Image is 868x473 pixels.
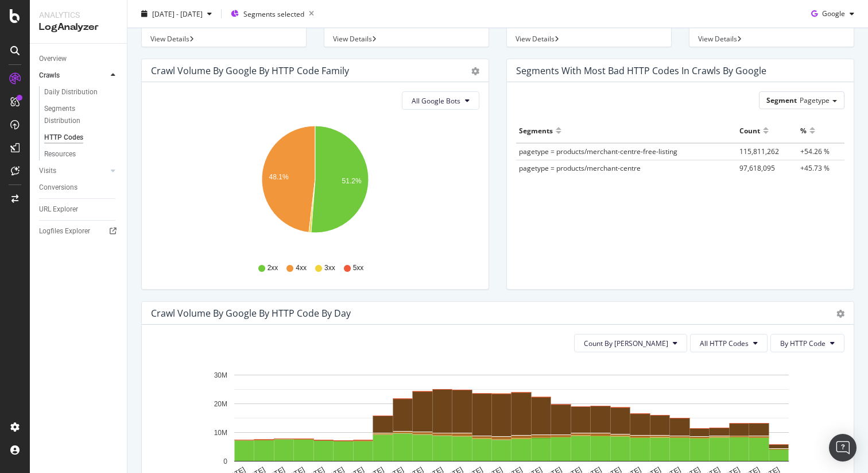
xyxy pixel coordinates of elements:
div: LogAnalyzer [39,21,118,34]
div: Segments [519,121,553,140]
button: By HTTP Code [770,334,844,352]
div: HTTP Codes [44,132,83,144]
svg: A chart. [151,119,479,252]
text: 20M [214,400,227,408]
div: Visits [39,165,56,177]
div: Count [739,121,760,140]
span: 3xx [324,263,335,273]
button: Count By [PERSON_NAME] [574,334,687,352]
span: View Details [698,34,737,44]
text: 30M [214,371,227,379]
a: Segments Distribution [44,103,119,127]
text: 48.1% [269,174,289,182]
span: Count By Day [584,339,668,348]
a: HTTP Codes [44,132,119,144]
span: 5xx [353,263,364,273]
span: 97,618,095 [739,163,775,173]
div: Segments with most bad HTTP codes in Crawls by google [516,65,766,76]
a: Daily Distribution [44,86,119,98]
div: % [800,121,807,140]
span: pagetype = products/merchant-centre [519,163,641,173]
span: By HTTP Code [780,339,826,348]
a: URL Explorer [39,203,119,216]
span: 115,811,262 [739,147,779,156]
a: Conversions [39,182,119,194]
a: Overview [39,53,119,65]
a: Logfiles Explorer [39,225,119,237]
div: Resources [44,148,76,160]
span: pagetype = products/merchant-centre-free-listing [519,147,677,156]
span: [DATE] - [DATE] [152,9,203,18]
span: 2xx [268,263,278,273]
span: 4xx [296,263,307,273]
a: Visits [39,165,107,177]
button: Segments selected [226,5,319,23]
a: Resources [44,148,119,160]
span: View Details [150,34,189,44]
div: Analytics [39,9,118,21]
div: gear [471,67,479,75]
div: Crawl Volume by google by HTTP Code Family [151,65,349,76]
button: [DATE] - [DATE] [137,5,216,23]
a: Crawls [39,70,107,82]
div: URL Explorer [39,203,78,216]
button: Google [807,5,859,23]
span: All Google Bots [412,96,460,106]
div: gear [836,310,844,318]
div: Crawls [39,70,60,82]
span: View Details [333,34,372,44]
span: Segment [766,95,797,105]
div: Logfiles Explorer [39,225,90,237]
span: +54.26 % [800,147,830,156]
div: Segments Distribution [44,103,108,127]
div: Daily Distribution [44,86,98,98]
button: All Google Bots [402,91,479,110]
span: +45.73 % [800,163,830,173]
div: Conversions [39,182,77,194]
text: 0 [223,457,227,466]
span: Pagetype [800,95,830,105]
div: Overview [39,53,67,65]
span: All HTTP Codes [700,339,749,348]
span: Segments selected [243,9,304,18]
button: All HTTP Codes [690,334,768,352]
span: Google [822,9,845,18]
span: View Details [516,34,555,44]
div: Crawl Volume by google by HTTP Code by Day [151,307,351,319]
text: 51.2% [342,177,362,185]
text: 10M [214,429,227,437]
div: Open Intercom Messenger [829,434,857,462]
